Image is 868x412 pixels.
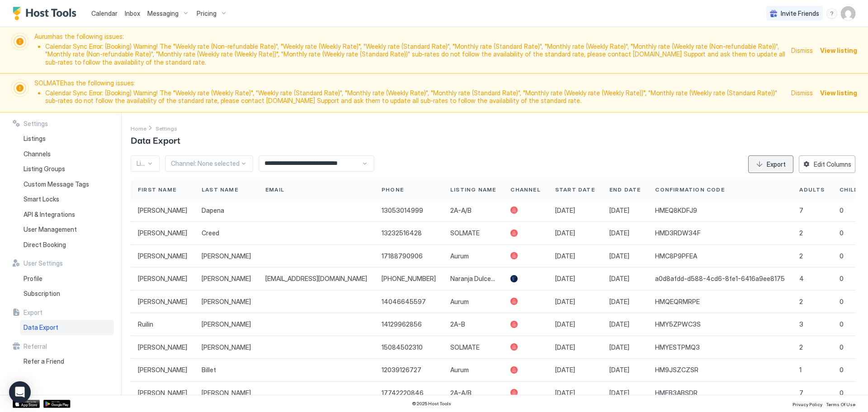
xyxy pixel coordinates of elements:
span: [DATE] [555,366,575,374]
span: 13232516428 [382,229,422,237]
button: Export [748,155,793,173]
span: Last Name [202,186,238,194]
span: [DATE] [555,206,575,215]
span: Settings [156,125,177,132]
span: View listing [820,46,857,55]
span: 2A-B [450,320,465,328]
span: 17742220846 [382,389,424,397]
li: Calendar Sync Error: (Booking) Warning! The "Weekly rate (Weekly Rate)", "Weekly rate (Standard R... [45,89,786,105]
span: Settings [24,120,48,128]
span: [PERSON_NAME] [202,389,251,397]
span: SOLMATE has the following issues: [34,79,786,107]
span: [DATE] [609,343,629,351]
span: [PERSON_NAME] [138,389,187,397]
span: [DATE] [555,343,575,351]
span: 7 [799,206,803,215]
span: 15084502310 [382,343,423,351]
span: 0 [840,252,844,260]
span: [PERSON_NAME] [138,343,187,351]
span: 0 [840,298,844,306]
span: HM9JSZCZSR [655,366,698,374]
a: Listings [20,131,114,146]
span: Ruilin [138,320,153,328]
span: HMEQ8KDFJ9 [655,206,697,215]
a: Home [131,123,146,133]
a: Privacy Policy [793,399,822,408]
a: Calendar [91,9,118,18]
div: Dismiss [791,88,813,98]
span: [DATE] [555,275,575,283]
div: Breadcrumb [156,123,177,133]
span: 2A-A/B [450,206,472,215]
span: [PERSON_NAME] [202,343,251,351]
span: 0 [840,206,844,215]
a: Direct Booking [20,237,114,253]
span: Custom Message Tags [24,180,89,188]
span: Start Date [555,186,595,194]
span: User Settings [24,259,63,267]
span: 2 [799,298,803,306]
span: Aurum has the following issues: [34,33,786,68]
span: 0 [840,343,844,351]
span: Profile [24,275,42,283]
span: Export [24,309,42,317]
span: 17188790906 [382,252,423,260]
div: Edit Columns [814,159,851,169]
div: View listing [820,88,857,98]
a: Google Play Store [43,400,71,408]
span: [PERSON_NAME] [202,320,251,328]
span: Adults [799,186,825,194]
span: SOLMATE [450,343,480,351]
li: Calendar Sync Error: (Booking) Warning! The "Weekly rate (Non-refundable Rate)", "Weekly rate (We... [45,42,786,66]
div: Dismiss [791,46,813,55]
span: HMD3RDW34F [655,229,701,237]
span: 0 [840,275,844,283]
span: Data Export [24,323,58,332]
span: Channels [24,150,51,158]
div: menu [826,8,837,19]
span: 14129962856 [382,320,422,328]
span: Inbox [125,9,140,17]
span: [DATE] [555,298,575,306]
span: Referral [24,342,47,351]
a: Channels [20,146,114,162]
span: HMY5ZPWC3S [655,320,701,328]
div: User profile [841,6,855,21]
span: [DATE] [609,275,629,283]
span: 0 [840,320,844,328]
span: [DATE] [609,366,629,374]
span: Refer a Friend [24,357,64,365]
span: HMC8P9PFEA [655,252,697,260]
span: [DATE] [609,252,629,260]
span: Dapena [202,206,224,215]
span: [EMAIL_ADDRESS][DOMAIN_NAME] [265,275,367,283]
span: Data Export [131,133,180,146]
span: 14046645597 [382,298,426,306]
span: [DATE] [609,229,629,237]
span: [PERSON_NAME] [202,275,251,283]
span: [DATE] [555,252,575,260]
span: Channel [510,186,540,194]
span: Smart Locks [24,195,59,203]
span: © 2025 Host Tools [412,401,451,407]
span: [DATE] [609,298,629,306]
span: Aurum [450,252,469,260]
span: First Name [138,186,176,194]
span: [PERSON_NAME] [138,298,187,306]
span: 0 [840,366,844,374]
span: 3 [799,320,803,328]
a: Host Tools Logo [13,7,80,20]
span: [PERSON_NAME] [138,366,187,374]
a: Subscription [20,286,114,301]
span: [PERSON_NAME] [138,275,187,283]
span: Listing Groups [24,165,65,173]
span: 2 [799,343,803,351]
span: 0 [840,389,844,397]
span: 7 [799,389,803,397]
span: Naranja Dulce- Beautiful and cozy apartment in the heart of the [GEOGRAPHIC_DATA]. [450,275,496,283]
input: Input Field [259,156,361,171]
